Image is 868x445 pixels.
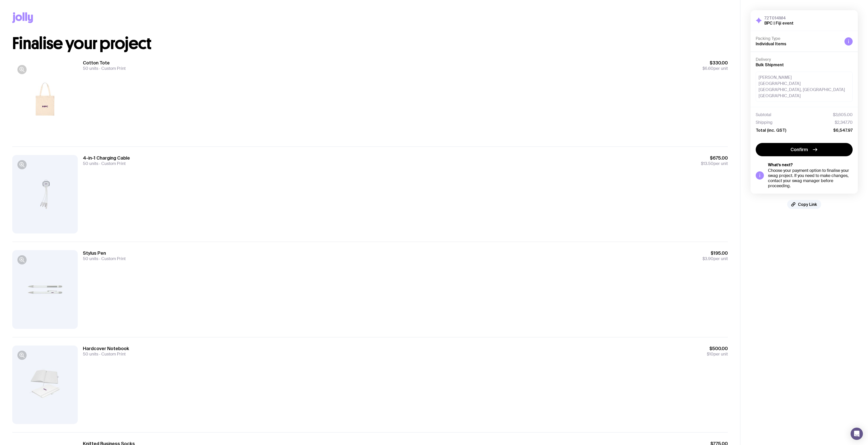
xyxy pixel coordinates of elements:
span: $6.60 [702,66,713,71]
span: 50 units [83,161,98,166]
span: per unit [701,161,728,166]
span: $2,347.70 [835,120,853,125]
span: $10 [707,351,713,357]
span: $3,605.00 [833,112,853,117]
h3: 72T014M4 [764,15,794,20]
span: per unit [707,352,728,357]
span: Copy Link [798,202,817,207]
span: Custom Print [98,351,126,357]
h4: Packing Type [756,36,840,41]
span: $500.00 [707,346,728,352]
span: Custom Print [98,256,126,261]
span: Custom Print [98,66,126,71]
span: Confirm [790,147,808,153]
span: Shipping [756,120,773,125]
span: $6,547.97 [833,128,853,133]
span: per unit [702,256,728,261]
span: $3.90 [702,256,713,261]
span: $13.50 [701,161,713,166]
h4: Delivery [756,57,853,62]
span: $195.00 [702,250,728,256]
h5: What’s next? [768,162,853,168]
button: Copy Link [787,200,821,209]
span: $330.00 [702,60,728,66]
h2: BPC | Fiji event [764,20,794,26]
button: Confirm [756,143,853,156]
h1: Finalise your project [12,35,728,52]
div: [PERSON_NAME] [GEOGRAPHIC_DATA] [GEOGRAPHIC_DATA], [GEOGRAPHIC_DATA] [GEOGRAPHIC_DATA] [756,72,853,102]
span: Bulk Shipment [756,62,784,67]
span: Individual Items [756,41,786,46]
h3: Stylus Pen [83,250,126,256]
span: Subtotal [756,112,771,117]
span: $675.00 [701,155,728,161]
div: Choose your payment option to finalise your swag project. If you need to make changes, contact yo... [768,168,853,188]
span: 50 units [83,351,98,357]
span: Custom Print [98,161,126,166]
h3: Hardcover Notebook [83,346,129,352]
span: 50 units [83,256,98,261]
span: 50 units [83,66,98,71]
span: per unit [702,66,728,71]
div: Open Intercom Messenger [851,428,863,440]
h3: Cotton Tote [83,60,126,66]
span: Total (inc. GST) [756,128,786,133]
h3: 4-in-1 Charging Cable [83,155,130,161]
